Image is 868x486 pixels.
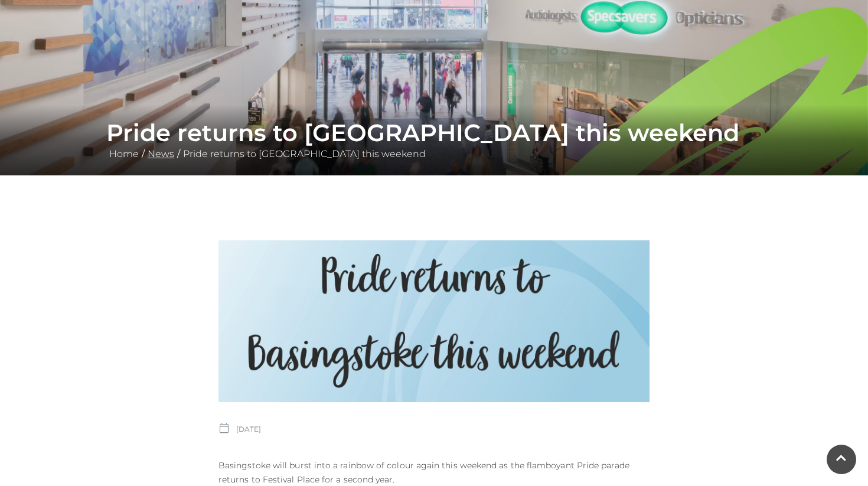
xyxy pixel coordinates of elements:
a: News [145,148,177,159]
a: Home [106,148,142,159]
p: [DATE] [218,421,262,433]
a: Pride returns to [GEOGRAPHIC_DATA] this weekend [180,148,429,159]
h1: Pride returns to [GEOGRAPHIC_DATA] this weekend [106,119,762,147]
div: / / [97,119,771,161]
